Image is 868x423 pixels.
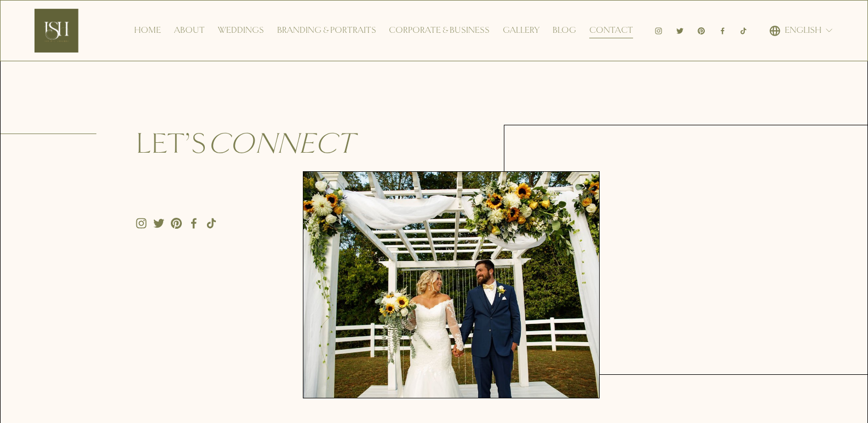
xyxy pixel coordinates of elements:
[785,22,821,38] span: English
[136,218,147,229] a: Instagram
[174,22,205,39] a: About
[206,218,217,229] a: TikTok
[739,26,748,34] a: TikTok
[134,22,161,39] a: Home
[589,22,633,39] a: Contact
[35,9,78,53] img: Ish Picturesque
[277,22,376,39] a: Branding & Portraits
[697,26,705,34] a: Pinterest
[171,218,182,229] a: Pinterest
[389,22,490,39] a: Corporate & Business
[676,26,684,34] a: Twitter
[207,126,354,161] em: connect
[136,125,398,163] h2: Let’s
[153,218,164,229] a: Twitter
[718,26,727,34] a: Facebook
[503,22,539,39] a: Gallery
[188,218,199,229] a: Facebook
[654,26,663,34] a: Instagram
[769,22,833,39] div: language picker
[218,22,264,39] a: Weddings
[553,22,576,39] a: Blog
